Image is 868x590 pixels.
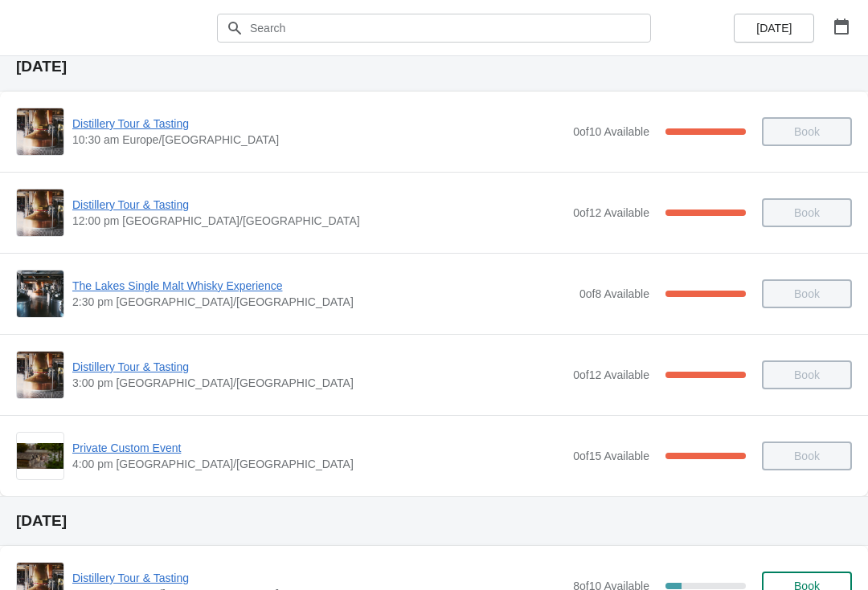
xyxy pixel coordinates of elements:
[72,197,565,213] span: Distillery Tour & Tasting
[72,375,565,391] span: 3:00 pm [GEOGRAPHIC_DATA]/[GEOGRAPHIC_DATA]
[72,440,565,456] span: Private Custom Event
[573,125,649,138] span: 0 of 10 Available
[579,287,649,300] span: 0 of 8 Available
[17,271,63,317] img: The Lakes Single Malt Whisky Experience | | 2:30 pm Europe/London
[756,22,792,35] span: [DATE]
[16,513,852,529] h2: [DATE]
[72,294,571,310] span: 2:30 pm [GEOGRAPHIC_DATA]/[GEOGRAPHIC_DATA]
[734,14,814,43] button: [DATE]
[249,14,651,43] input: Search
[573,206,649,219] span: 0 of 12 Available
[72,278,571,294] span: The Lakes Single Malt Whisky Experience
[16,59,852,75] h2: [DATE]
[72,116,565,132] span: Distillery Tour & Tasting
[72,570,565,586] span: Distillery Tour & Tasting
[573,368,649,381] span: 0 of 12 Available
[72,359,565,375] span: Distillery Tour & Tasting
[72,456,565,472] span: 4:00 pm [GEOGRAPHIC_DATA]/[GEOGRAPHIC_DATA]
[72,213,565,229] span: 12:00 pm [GEOGRAPHIC_DATA]/[GEOGRAPHIC_DATA]
[17,189,63,236] img: Distillery Tour & Tasting | | 12:00 pm Europe/London
[573,450,649,462] span: 0 of 15 Available
[72,132,565,148] span: 10:30 am Europe/[GEOGRAPHIC_DATA]
[17,352,63,398] img: Distillery Tour & Tasting | | 3:00 pm Europe/London
[17,443,63,470] img: Private Custom Event | | 4:00 pm Europe/London
[17,108,63,155] img: Distillery Tour & Tasting | | 10:30 am Europe/London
